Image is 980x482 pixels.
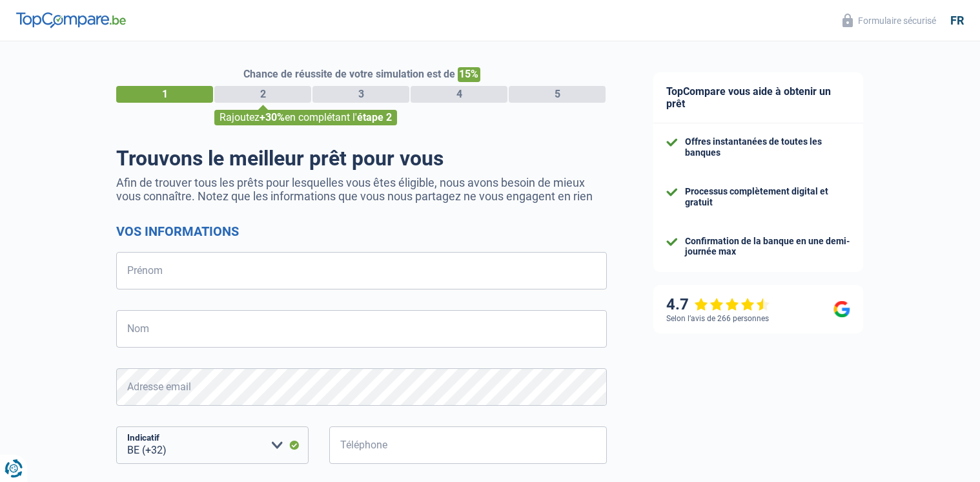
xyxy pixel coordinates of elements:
[16,12,126,28] img: TopCompare Logo
[312,86,409,103] div: 3
[243,68,455,80] span: Chance de réussite de votre simulation est de
[214,110,397,125] div: Rajoutez en complétant l'
[666,314,769,323] div: Selon l’avis de 266 personnes
[116,224,607,239] h2: Vos informations
[116,176,607,203] p: Afin de trouver tous les prêts pour lesquelles vous êtes éligible, nous avons besoin de mieux vou...
[685,186,850,208] div: Processus complètement digital et gratuit
[950,14,964,28] div: fr
[411,86,507,103] div: 4
[329,426,607,464] input: 401020304
[509,86,606,103] div: 5
[685,236,850,258] div: Confirmation de la banque en une demi-journée max
[666,295,770,314] div: 4.7
[685,136,850,158] div: Offres instantanées de toutes les banques
[116,146,607,171] h1: Trouvons le meilleur prêt pour vous
[357,111,392,123] span: étape 2
[835,10,944,31] button: Formulaire sécurisé
[653,72,863,123] div: TopCompare vous aide à obtenir un prêt
[214,86,311,103] div: 2
[260,111,285,123] span: +30%
[116,86,213,103] div: 1
[458,67,480,82] span: 15%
